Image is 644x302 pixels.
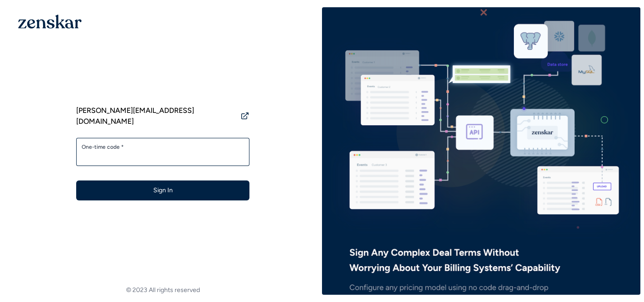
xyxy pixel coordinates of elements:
[76,105,237,127] span: [PERSON_NAME][EMAIL_ADDRESS][DOMAIN_NAME]
[76,180,249,200] button: Sign In
[82,143,244,151] label: One-time code *
[4,286,322,295] footer: © 2023 All rights reserved
[18,15,82,29] img: 1OGAJ2xQqyY4LXKgY66KYq0eOWRCkrZdAb3gUhuVAqdWPZE9SRJmCz+oDMSn4zDLXe31Ii730ItAGKgCKgCCgCikA4Av8PJUP...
